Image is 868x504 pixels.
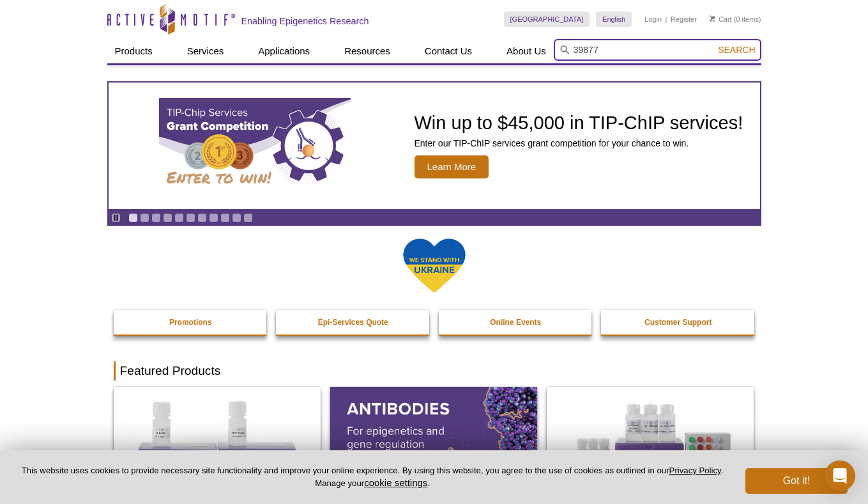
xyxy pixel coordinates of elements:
[159,98,351,194] img: TIP-ChIP Services Grant Competition
[128,213,138,223] a: Go to slide 1
[107,39,160,63] a: Products
[644,15,662,24] a: Login
[114,310,268,335] a: Promotions
[710,12,761,27] li: (0 items)
[318,318,388,327] strong: Epi-Services Quote
[718,45,755,55] span: Search
[140,213,149,223] a: Go to slide 2
[337,39,398,63] a: Resources
[20,465,724,489] p: This website uses cookies to provide necessary site functionality and improve your online experie...
[109,83,760,209] article: TIP-ChIP Services Grant Competition
[111,213,121,223] a: Toggle autoplay
[644,318,712,327] strong: Customer Support
[415,155,489,178] span: Learn More
[415,138,743,149] p: Enter our TIP-ChIP services grant competition for your chance to win.
[163,213,172,223] a: Go to slide 4
[669,466,721,475] a: Privacy Policy
[601,310,756,335] a: Customer Support
[186,213,195,223] a: Go to slide 6
[490,318,541,327] strong: Online Events
[197,213,207,223] a: Go to slide 7
[402,237,466,294] img: We Stand With Ukraine
[209,213,218,223] a: Go to slide 8
[554,39,761,61] input: Keyword, Cat. No.
[220,213,230,223] a: Go to slide 9
[714,44,759,56] button: Search
[710,15,715,22] img: Your Cart
[596,12,632,27] a: English
[666,12,667,27] li: |
[276,310,430,335] a: Epi-Services Quote
[169,318,212,327] strong: Promotions
[151,213,161,223] a: Go to slide 3
[499,39,554,63] a: About Us
[250,39,317,63] a: Applications
[232,213,241,223] a: Go to slide 10
[504,12,590,27] a: [GEOGRAPHIC_DATA]
[174,213,184,223] a: Go to slide 5
[114,361,755,381] h2: Featured Products
[109,83,760,209] a: TIP-ChIP Services Grant Competition Win up to $45,000 in TIP-ChIP services! Enter our TIP-ChIP se...
[671,15,697,24] a: Register
[417,39,480,63] a: Contact Us
[710,15,732,24] a: Cart
[179,39,232,63] a: Services
[825,461,855,491] div: Open Intercom Messenger
[439,310,593,335] a: Online Events
[364,477,427,488] button: cookie settings
[745,468,848,494] button: Got it!
[415,113,743,132] h2: Win up to $45,000 in TIP-ChIP services!
[241,15,369,27] h2: Enabling Epigenetics Research
[243,213,253,223] a: Go to slide 11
